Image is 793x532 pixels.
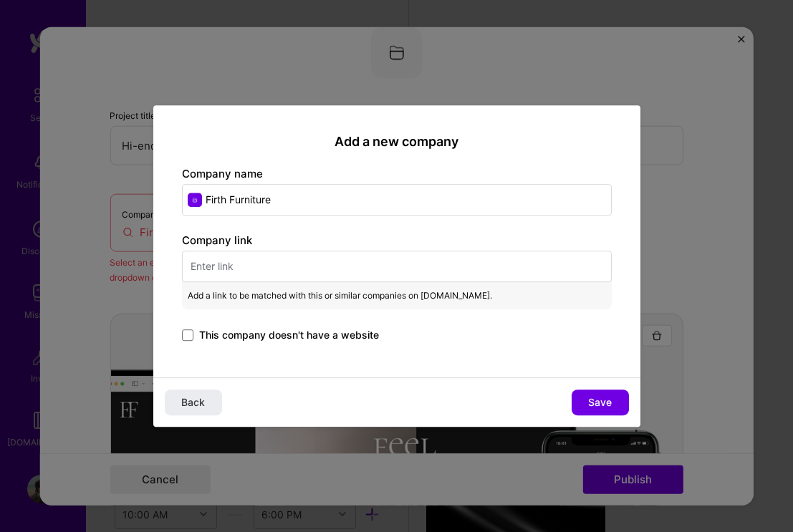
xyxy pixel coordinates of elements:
button: Back [165,390,222,415]
label: Company link [182,233,252,247]
span: Save [588,395,612,410]
span: Back [181,395,205,410]
input: Enter name [182,184,612,216]
button: Save [572,390,629,415]
label: Company name [182,167,263,180]
h2: Add a new company [182,134,612,150]
span: This company doesn't have a website [199,328,379,342]
span: Add a link to be matched with this or similar companies on [DOMAIN_NAME]. [188,288,492,304]
input: Enter link [182,251,612,282]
